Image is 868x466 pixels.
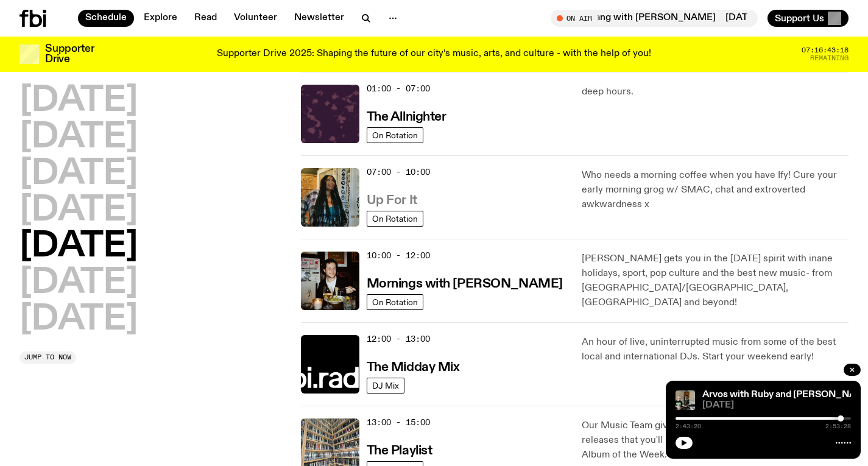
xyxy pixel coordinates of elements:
[19,121,138,155] button: [DATE]
[301,168,359,227] img: Ify - a Brown Skin girl with black braided twists, looking up to the side with her tongue stickin...
[367,442,432,457] a: The Playlist
[372,381,399,390] span: DJ Mix
[372,130,418,139] span: On Rotation
[45,44,94,65] h3: Supporter Drive
[136,10,185,27] a: Explore
[367,417,430,428] span: 13:00 - 15:00
[582,85,849,99] p: deep hours.
[19,194,138,228] button: [DATE]
[582,168,849,212] p: Who needs a morning coffee when you have Ify! Cure your early morning grog w/ SMAC, chat and extr...
[19,230,138,264] button: [DATE]
[367,278,563,291] h3: Mornings with [PERSON_NAME]
[372,297,418,306] span: On Rotation
[24,354,71,361] span: Jump to now
[19,351,76,364] button: Jump to now
[372,214,418,223] span: On Rotation
[367,194,417,207] h3: Up For It
[367,127,423,143] a: On Rotation
[702,401,851,410] span: [DATE]
[19,84,138,118] button: [DATE]
[582,335,849,364] p: An hour of live, uninterrupted music from some of the best local and international DJs. Start you...
[367,361,460,374] h3: The Midday Mix
[551,10,758,27] button: On Air[DATE] Overhang with [PERSON_NAME][DATE] Overhang with [PERSON_NAME]
[775,13,824,24] span: Support Us
[78,10,134,27] a: Schedule
[367,359,460,374] a: The Midday Mix
[367,333,430,345] span: 12:00 - 13:00
[810,55,849,62] span: Remaining
[367,108,446,124] a: The Allnighter
[367,211,423,227] a: On Rotation
[802,47,849,54] span: 07:16:43:18
[227,10,284,27] a: Volunteer
[19,157,138,191] button: [DATE]
[367,275,563,291] a: Mornings with [PERSON_NAME]
[676,423,701,429] span: 2:43:20
[582,252,849,310] p: [PERSON_NAME] gets you in the [DATE] spirit with inane holidays, sport, pop culture and the best ...
[19,303,138,337] button: [DATE]
[825,423,851,429] span: 2:53:28
[367,111,446,124] h3: The Allnighter
[367,83,430,94] span: 01:00 - 07:00
[367,250,430,261] span: 10:00 - 12:00
[19,266,138,300] button: [DATE]
[767,10,849,27] button: Support Us
[187,10,224,27] a: Read
[217,49,651,60] p: Supporter Drive 2025: Shaping the future of our city’s music, arts, and culture - with the help o...
[367,192,417,207] a: Up For It
[287,10,351,27] a: Newsletter
[367,378,404,394] a: DJ Mix
[676,390,695,410] img: Ruby wears a Collarbones t shirt and pretends to play the DJ decks, Al sings into a pringles can....
[582,418,849,462] p: Our Music Team gives you a first listen to all the best new releases that you'll be hearing on fb...
[367,294,423,310] a: On Rotation
[367,166,430,178] span: 07:00 - 10:00
[367,445,432,457] h3: The Playlist
[301,252,359,310] img: Sam blankly stares at the camera, brightly lit by a camera flash wearing a hat collared shirt and...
